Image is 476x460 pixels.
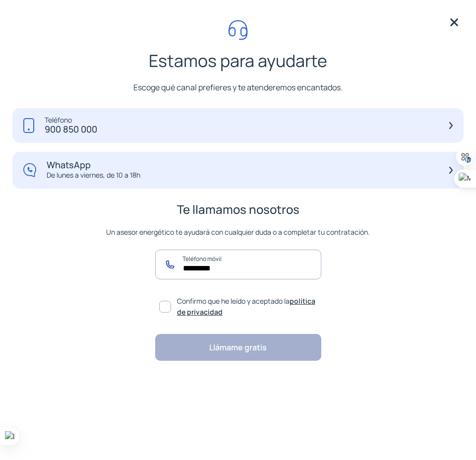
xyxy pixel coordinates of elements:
p: Un asesor energético te ayudará con cualquier duda o a completar tu contratación. [12,227,464,238]
p: WhatsApp [47,160,140,171]
p: 900 850 000 [45,124,97,135]
p: Escoge qué canal prefieres y te atenderemos encantados. [133,82,343,93]
p: Te llamamos nosotros [12,204,464,215]
p: Estamos para ayudarte [149,51,327,70]
p: De lunes a viernes, de 10 a 18h [47,170,140,180]
a: política de privacidad [177,296,315,317]
p: Teléfono [45,116,97,125]
span: Confirmo que he leído y aceptado la [177,296,317,318]
img: call-headphone.svg [228,20,248,40]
